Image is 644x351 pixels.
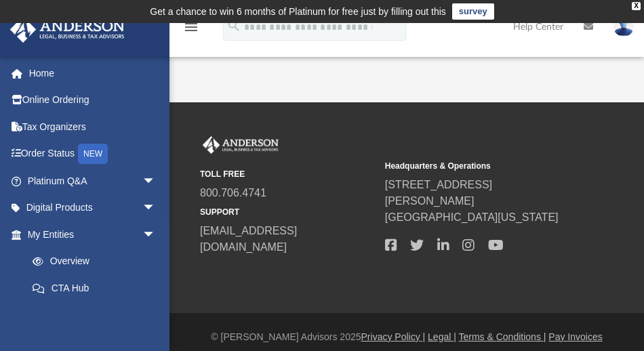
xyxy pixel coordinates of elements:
a: Entity Change Request [19,302,176,329]
a: My Entitiesarrow_drop_down [9,221,176,248]
small: SUPPORT [200,206,376,218]
div: close [632,2,641,10]
div: NEW [78,144,108,164]
a: Terms & Conditions | [459,331,546,342]
span: arrow_drop_down [142,221,169,249]
a: Home [9,60,176,87]
a: 800.706.4741 [200,187,266,199]
div: © [PERSON_NAME] Advisors 2025 [169,330,644,344]
a: Overview [19,248,176,275]
a: [STREET_ADDRESS][PERSON_NAME] [385,179,492,207]
img: User Pic [613,17,634,37]
img: Anderson Advisors Platinum Portal [200,136,281,154]
a: [GEOGRAPHIC_DATA][US_STATE] [385,211,559,223]
a: CTA Hub [19,274,176,302]
a: survey [452,3,494,20]
small: Headquarters & Operations [385,160,561,172]
small: TOLL FREE [200,168,376,180]
i: search [226,18,241,33]
i: menu [183,19,199,35]
a: Order StatusNEW [9,140,176,168]
span: arrow_drop_down [142,167,169,195]
span: arrow_drop_down [142,194,169,222]
a: Pay Invoices [548,331,602,342]
a: Privacy Policy | [361,331,426,342]
a: menu [183,26,199,35]
a: Legal | [428,331,456,342]
a: [EMAIL_ADDRESS][DOMAIN_NAME] [200,225,297,253]
a: Platinum Q&Aarrow_drop_down [9,167,176,194]
a: Online Ordering [9,87,176,114]
a: Digital Productsarrow_drop_down [9,194,176,222]
img: Anderson Advisors Platinum Portal [6,16,129,43]
a: Tax Organizers [9,113,176,140]
div: Get a chance to win 6 months of Platinum for free just by filling out this [150,3,446,20]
